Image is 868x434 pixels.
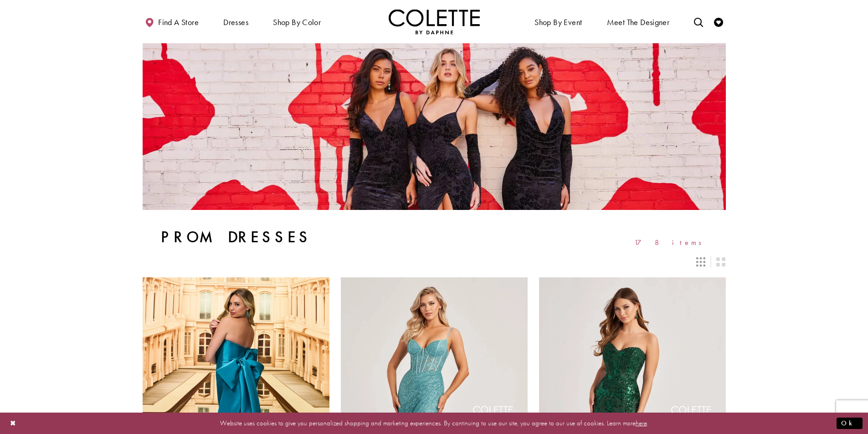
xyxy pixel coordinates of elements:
p: Website uses cookies to give you personalized shopping and marketing experiences. By continuing t... [66,417,802,429]
span: Shop By Event [532,9,584,34]
a: Meet the designer [605,9,672,34]
span: Find a store [158,18,199,27]
span: Meet the designer [607,18,670,27]
span: Switch layout to 2 columns [716,257,725,266]
a: here [636,419,647,428]
img: Colette by Daphne [389,9,480,34]
span: Dresses [223,18,248,27]
div: Layout Controls [137,252,731,272]
span: 178 items [634,239,708,246]
span: Shop By Event [534,18,582,27]
button: Close Dialog [5,415,21,431]
button: Submit Dialog [837,418,863,429]
h1: Prom Dresses [161,228,312,246]
a: Visit Home Page [389,9,480,34]
a: Find a store [143,9,201,34]
a: Check Wishlist [712,9,725,34]
span: Shop by color [273,18,321,27]
span: Dresses [221,9,251,34]
span: Shop by color [271,9,323,34]
a: Toggle search [692,9,705,34]
span: Switch layout to 3 columns [696,257,705,266]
